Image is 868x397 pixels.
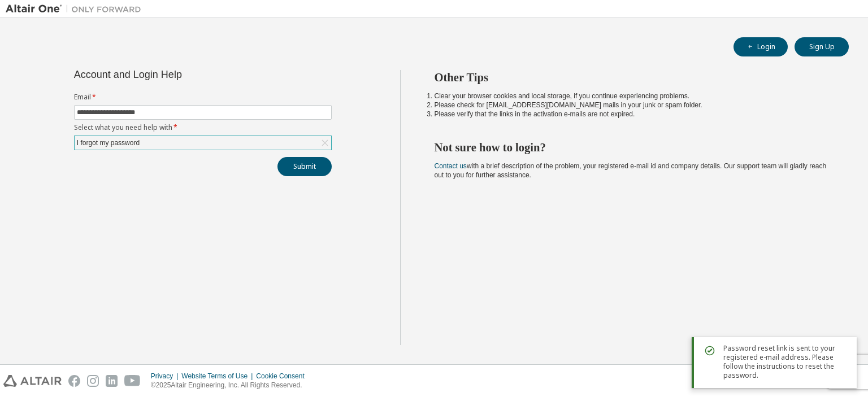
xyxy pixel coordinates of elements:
div: Cookie Consent [256,372,311,381]
span: Password reset link is sent to your registered e-mail address. Please follow the instructions to ... [723,344,848,380]
img: instagram.svg [87,375,99,387]
h2: Not sure how to login? [435,140,829,155]
img: Altair One [6,3,147,15]
label: Email [74,93,332,102]
label: Select what you need help with [74,123,332,132]
button: Login [734,37,788,56]
div: Privacy [151,372,181,381]
li: Clear your browser cookies and local storage, if you continue experiencing problems. [435,91,829,101]
div: Website Terms of Use [181,372,256,381]
a: Contact us [435,162,467,170]
div: I forgot my password [75,137,141,149]
h2: Other Tips [435,70,829,85]
div: Account and Login Help [74,70,280,79]
span: with a brief description of the problem, your registered e-mail id and company details. Our suppo... [435,162,827,179]
img: facebook.svg [68,375,80,387]
img: altair_logo.svg [3,375,62,387]
div: I forgot my password [75,136,331,150]
img: linkedin.svg [106,375,118,387]
button: Sign Up [795,37,849,56]
p: © 2025 Altair Engineering, Inc. All Rights Reserved. [151,381,311,390]
button: Submit [277,157,332,176]
li: Please verify that the links in the activation e-mails are not expired. [435,110,829,119]
li: Please check for [EMAIL_ADDRESS][DOMAIN_NAME] mails in your junk or spam folder. [435,101,829,110]
img: youtube.svg [124,375,141,387]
